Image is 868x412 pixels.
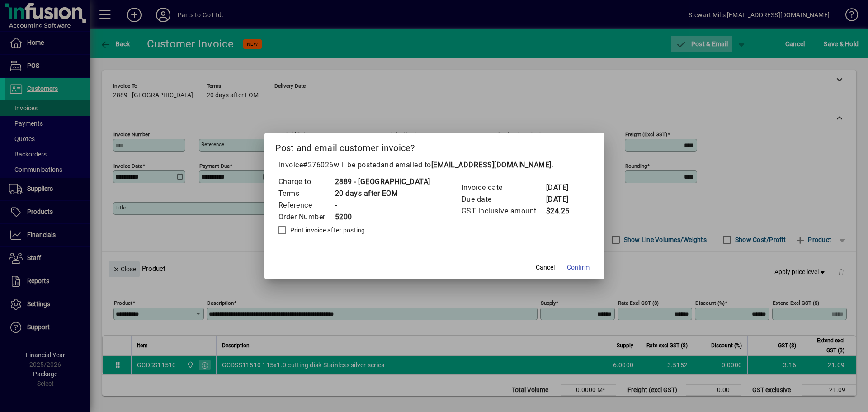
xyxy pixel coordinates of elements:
td: [DATE] [546,182,582,194]
td: GST inclusive amount [461,205,546,217]
span: #276026 [303,161,334,169]
td: - [335,199,430,211]
td: $24.25 [546,205,582,217]
p: Invoice will be posted . [275,160,593,170]
td: 20 days after EOM [335,188,430,199]
span: and emailed to [381,161,552,169]
td: [DATE] [546,194,582,205]
td: Charge to [278,176,335,188]
td: Reference [278,199,335,211]
button: Cancel [531,259,560,275]
label: Print invoice after posting [288,226,365,235]
span: Cancel [536,263,555,272]
td: 2889 - [GEOGRAPHIC_DATA] [335,176,430,188]
td: Invoice date [461,182,546,194]
button: Confirm [563,259,593,275]
b: [EMAIL_ADDRESS][DOMAIN_NAME] [431,161,552,169]
h2: Post and email customer invoice? [264,133,604,159]
span: Confirm [567,263,590,272]
td: Order Number [278,211,335,223]
td: Due date [461,194,546,205]
td: Terms [278,188,335,199]
td: 5200 [335,211,430,223]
